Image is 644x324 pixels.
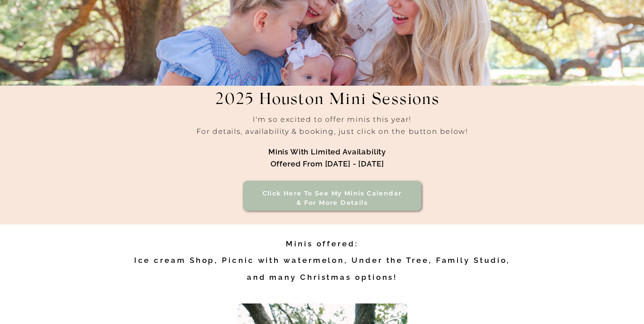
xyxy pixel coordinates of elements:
h3: Click here to see my minis calendar & for more details [256,189,408,208]
h2: I'm so excited to offer minis this year! For details, availability & booking, just click on the b... [114,113,551,155]
h1: Minis with limited availability offered from [DATE] - [DATE] [203,146,452,171]
h1: 2025 Houston Mini Sessions [190,91,465,120]
a: Click here to see my minis calendar& for more details [256,189,408,208]
h2: Minis offered: Ice cream Shop, Picnic with watermelon, Under the Tree, Family Studio, and many Ch... [125,236,520,291]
